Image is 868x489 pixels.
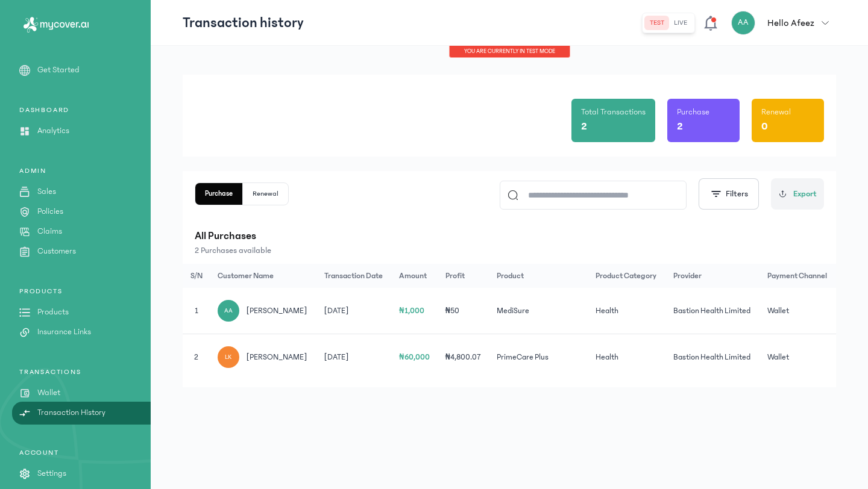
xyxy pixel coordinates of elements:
span: ₦60,000 [399,353,430,361]
p: 0 [761,118,768,135]
th: Customer Name [210,264,317,288]
td: [DATE] [317,288,392,334]
td: [DATE] [317,334,392,381]
th: Profit [438,264,490,288]
p: Purchase [677,106,709,118]
td: Wallet [760,288,836,334]
p: 2 [677,118,683,135]
td: PrimeCare Plus [489,334,588,381]
button: AAHello Afeez [731,11,836,35]
p: Products [37,306,69,319]
td: MediSure [489,288,588,334]
p: Insurance Links [37,326,91,338]
p: Claims [37,225,62,238]
th: Product Category [588,264,665,288]
p: Sales [37,185,56,198]
div: AA [218,300,239,322]
div: You are currently in TEST MODE [449,46,570,58]
div: AA [731,11,755,35]
td: Health [588,288,665,334]
th: Amount [392,264,438,288]
button: live [669,16,692,30]
p: Transaction History [37,406,105,419]
p: Total Transactions [581,106,646,118]
th: Transaction Date [317,264,392,288]
p: Policies [37,205,63,218]
button: Purchase [195,183,243,205]
span: [PERSON_NAME] [247,351,307,363]
div: LK [218,346,239,368]
td: ₦50 [438,288,490,334]
button: Renewal [243,183,288,205]
td: Bastion Health Limited [666,288,760,334]
td: ₦4,800.07 [438,334,490,381]
button: Export [771,178,824,210]
p: Wallet [37,387,60,399]
span: 1 [195,307,198,315]
span: ₦1,000 [399,307,424,315]
td: Health [588,334,665,381]
td: Bastion Health Limited [666,334,760,381]
p: Analytics [37,125,69,137]
th: Payment Channel [760,264,836,288]
p: Customers [37,245,76,258]
span: Export [793,188,817,201]
span: 2 [194,353,198,361]
button: Filters [699,178,759,210]
p: 2 Purchases available [195,244,824,257]
span: [PERSON_NAME] [247,305,307,317]
p: Renewal [761,106,791,118]
p: All Purchases [195,228,824,244]
p: Settings [37,467,66,480]
button: test [645,16,669,30]
p: Hello Afeez [767,16,814,30]
p: Transaction history [183,13,304,33]
th: S/N [183,264,210,288]
p: Get Started [37,64,80,76]
th: Provider [666,264,760,288]
p: 2 [581,118,587,135]
td: Wallet [760,334,836,381]
th: Product [489,264,588,288]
